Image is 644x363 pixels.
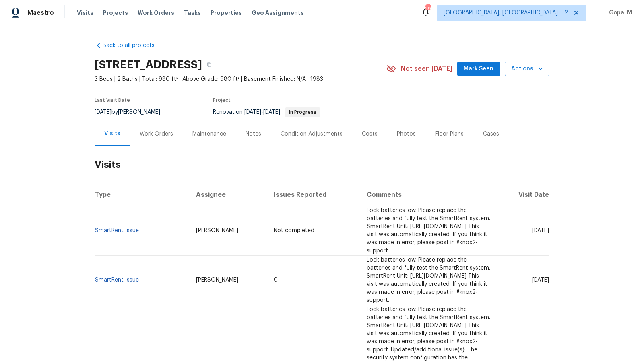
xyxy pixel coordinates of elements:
div: Condition Adjustments [281,130,343,138]
span: [DATE] [532,277,549,283]
span: [DATE] [263,109,280,115]
div: 39 [425,5,431,13]
th: Assignee [190,184,268,206]
button: Mark Seen [457,62,500,76]
a: SmartRent Issue [95,228,139,233]
div: Visits [104,130,120,138]
span: Not seen [DATE] [401,65,452,73]
span: [PERSON_NAME] [196,277,238,283]
button: Actions [505,62,549,76]
span: [GEOGRAPHIC_DATA], [GEOGRAPHIC_DATA] + 2 [444,9,568,17]
th: Visit Date [497,184,549,206]
span: Mark Seen [464,64,493,74]
span: Lock batteries low. Please replace the batteries and fully test the SmartRent system. SmartRent U... [367,257,490,303]
div: Costs [362,130,378,138]
span: Geo Assignments [252,9,304,17]
div: by [PERSON_NAME] [95,107,170,117]
span: Maestro [27,9,54,17]
span: Properties [211,9,242,17]
th: Comments [360,184,497,206]
span: [DATE] [532,228,549,233]
span: Projects [103,9,128,17]
h2: Visits [95,146,549,184]
span: Actions [511,64,543,74]
span: Tasks [184,10,201,16]
span: [PERSON_NAME] [196,228,238,233]
span: Work Orders [138,9,174,17]
span: Lock batteries low. Please replace the batteries and fully test the SmartRent system. SmartRent U... [367,208,490,254]
th: Issues Reported [267,184,360,206]
div: Photos [397,130,416,138]
span: Not completed [274,228,314,233]
span: - [244,109,280,115]
div: Floor Plans [435,130,464,138]
h2: [STREET_ADDRESS] [95,61,202,69]
div: Notes [246,130,261,138]
span: [DATE] [244,109,261,115]
span: 0 [274,277,278,283]
span: Visits [77,9,93,17]
span: Last Visit Date [95,98,130,103]
a: Back to all projects [95,41,172,49]
a: SmartRent Issue [95,277,139,283]
button: Copy Address [202,58,217,72]
div: Work Orders [140,130,173,138]
span: Gopal M [606,9,632,17]
span: Renovation [213,109,320,115]
th: Type [95,184,190,206]
span: In Progress [286,110,320,115]
span: 3 Beds | 2 Baths | Total: 980 ft² | Above Grade: 980 ft² | Basement Finished: N/A | 1983 [95,75,386,83]
span: Project [213,98,231,103]
span: [DATE] [95,109,111,115]
div: Maintenance [192,130,226,138]
div: Cases [483,130,499,138]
